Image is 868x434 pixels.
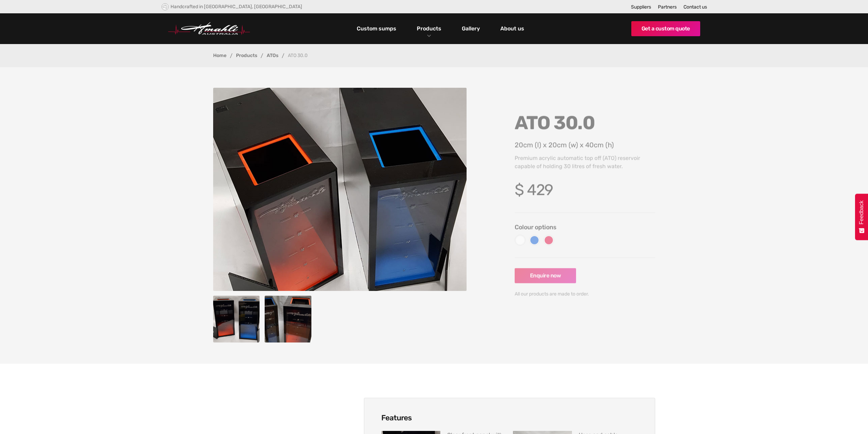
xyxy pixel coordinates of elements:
a: open lightbox [213,296,260,342]
div: Handcrafted in [GEOGRAPHIC_DATA], [GEOGRAPHIC_DATA] [171,4,302,10]
a: Home [213,53,226,58]
div: cm (l) x [523,141,547,149]
img: Hmahli Australia Logo [168,22,250,35]
p: Premium acrylic automatic top off (ATO) reservoir capable of holding 30 litres of fresh water. [515,154,655,170]
img: Acrylic automatic top off reservoirs close up [265,296,311,342]
a: Custom sumps [355,23,398,34]
span: Feedback [858,200,865,224]
img: 30 litre ATO reservoirs front view [213,296,260,342]
a: open lightbox [265,296,311,342]
img: ATO 30.0 [213,88,467,291]
a: Contact us [683,4,707,10]
div: cm (h) [594,141,614,149]
a: Gallery [460,23,482,34]
a: Enquire now [515,268,576,283]
a: Products [415,24,443,33]
div: 20 [548,141,557,149]
a: Suppliers [631,4,651,10]
h6: Colour options [515,223,655,231]
a: ATOs [267,53,278,58]
h1: ATO 30.0 [515,112,655,134]
div: 20 [515,141,523,149]
button: Feedback - Show survey [855,194,868,240]
a: home [168,22,250,35]
a: About us [499,23,526,34]
div: 40 [585,141,594,149]
a: open lightbox [213,88,467,291]
div: All our products are made to order. [515,290,655,298]
a: Products [236,53,257,58]
a: Get a custom quote [631,21,700,36]
div: cm (w) x [557,141,584,149]
a: Partners [658,4,677,10]
div: ATO 30.0 [288,53,308,58]
div: Products [412,13,446,44]
h4: Features [381,414,638,422]
h4: $ 429 [515,181,655,199]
